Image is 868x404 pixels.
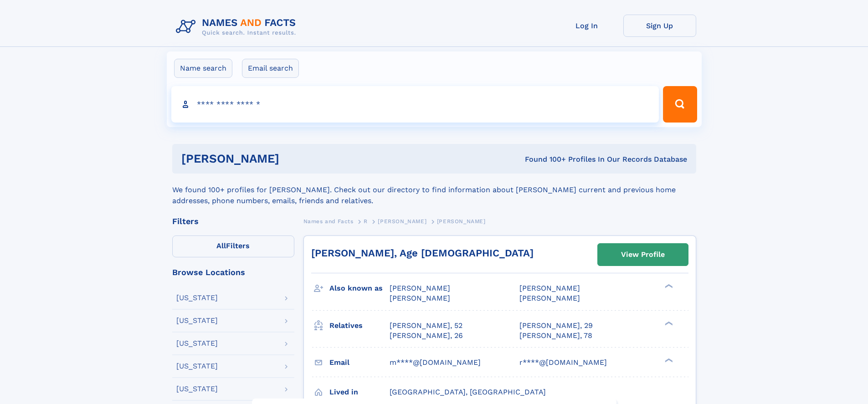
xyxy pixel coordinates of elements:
[402,154,687,164] div: Found 100+ Profiles In Our Records Database
[329,281,390,296] h3: Also known as
[390,388,546,396] span: [GEOGRAPHIC_DATA], [GEOGRAPHIC_DATA]
[621,244,665,265] div: View Profile
[172,268,294,276] div: Browse Locations
[172,217,294,225] div: Filters
[598,244,688,266] a: View Profile
[172,15,303,39] img: Logo Names and Facts
[378,215,426,227] a: [PERSON_NAME]
[176,317,218,324] div: [US_STATE]
[390,294,450,302] span: [PERSON_NAME]
[176,340,218,347] div: [US_STATE]
[390,321,462,331] a: [PERSON_NAME], 52
[519,284,580,292] span: [PERSON_NAME]
[176,385,218,393] div: [US_STATE]
[181,153,402,164] h1: [PERSON_NAME]
[303,215,354,227] a: Names and Facts
[519,331,592,341] a: [PERSON_NAME], 78
[623,15,696,37] a: Sign Up
[437,218,486,225] span: [PERSON_NAME]
[663,320,673,326] div: ❯
[242,59,299,78] label: Email search
[329,318,390,333] h3: Relatives
[519,294,580,302] span: [PERSON_NAME]
[172,235,294,257] label: Filters
[171,86,659,123] input: search input
[329,355,390,370] h3: Email
[176,363,218,370] div: [US_STATE]
[216,241,226,250] span: All
[663,283,673,289] div: ❯
[176,294,218,302] div: [US_STATE]
[364,215,368,227] a: R
[172,174,696,206] div: We found 100+ profiles for [PERSON_NAME]. Check out our directory to find information about [PERS...
[378,218,426,225] span: [PERSON_NAME]
[519,321,593,331] a: [PERSON_NAME], 29
[174,59,232,78] label: Name search
[663,86,697,123] button: Search Button
[311,247,534,259] a: [PERSON_NAME], Age [DEMOGRAPHIC_DATA]
[390,331,463,341] a: [PERSON_NAME], 26
[663,357,673,363] div: ❯
[390,284,450,292] span: [PERSON_NAME]
[364,218,368,225] span: R
[329,384,390,400] h3: Lived in
[550,15,623,37] a: Log In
